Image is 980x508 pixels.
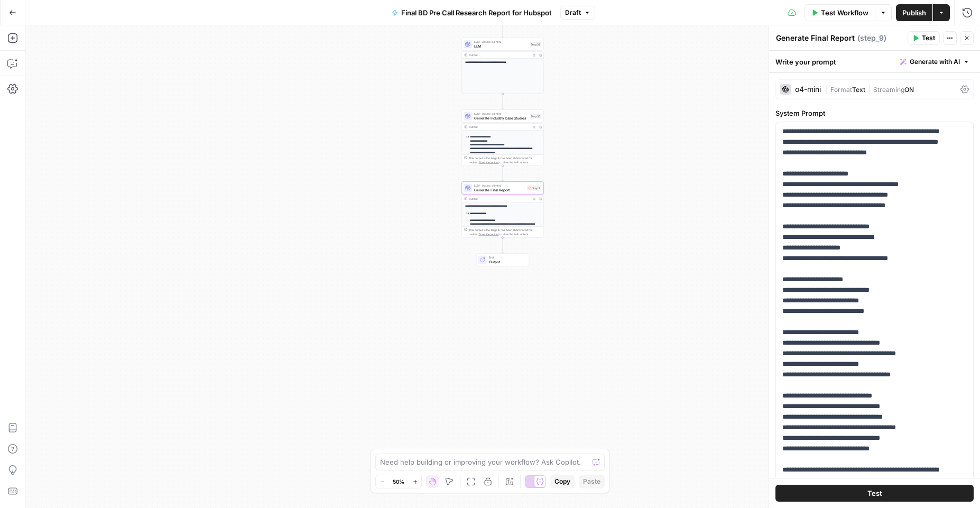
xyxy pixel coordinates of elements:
[550,475,575,488] button: Copy
[560,6,595,20] button: Draft
[902,7,926,18] span: Publish
[867,488,882,498] span: Test
[530,114,541,118] div: Step 35
[776,33,855,43] textarea: Generate Final Report
[530,42,541,47] div: Step 32
[896,55,974,69] button: Generate with AI
[474,112,528,116] span: LLM · Azure: o4-mini
[502,22,504,38] g: Edge from step_8 to step_32
[873,86,904,94] span: Streaming
[469,156,541,164] div: This output is too large & has been abbreviated for review. to view the full content.
[565,8,581,17] span: Draft
[385,4,558,21] button: Final BD Pre Call Research Report for Hubspot
[857,33,886,43] span: ( step_9 )
[896,4,932,21] button: Publish
[474,183,525,188] span: LLM · Azure: o4-mini
[479,233,499,236] span: Copy the output
[527,186,541,191] div: Step 9
[821,7,868,18] span: Test Workflow
[795,86,821,93] div: o4-mini
[469,197,529,201] div: Output
[805,4,875,21] button: Test Workflow
[825,84,830,94] span: |
[474,187,525,192] span: Generate Final Report
[775,108,974,118] label: System Prompt
[579,475,605,488] button: Paste
[865,84,873,94] span: |
[904,86,914,94] span: ON
[583,477,600,486] span: Paste
[479,161,499,164] span: Copy the output
[908,31,940,45] button: Test
[474,115,528,121] span: Generate Industry Case Studies
[910,57,960,67] span: Generate with AI
[922,33,935,43] span: Test
[830,86,852,94] span: Format
[474,40,528,44] span: LLM · Azure: o4-mini
[393,477,404,486] span: 50%
[469,125,529,129] div: Output
[469,53,529,57] div: Output
[474,43,528,49] span: LLM
[502,166,504,181] g: Edge from step_35 to step_9
[462,254,544,266] div: EndOutput
[489,255,525,260] span: End
[775,485,974,502] button: Test
[554,477,570,486] span: Copy
[489,259,525,264] span: Output
[401,7,552,18] span: Final BD Pre Call Research Report for Hubspot
[769,51,980,72] div: Write your prompt
[502,238,504,253] g: Edge from step_9 to end
[502,94,504,109] g: Edge from step_32 to step_35
[469,228,541,236] div: This output is too large & has been abbreviated for review. to view the full content.
[852,86,865,94] span: Text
